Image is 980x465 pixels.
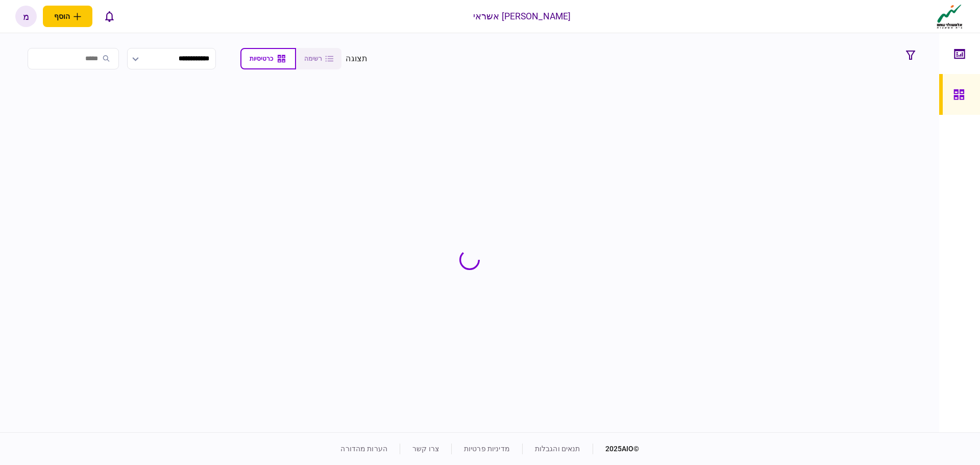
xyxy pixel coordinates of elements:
span: כרטיסיות [250,55,273,62]
button: פתח תפריט להוספת לקוח [43,6,92,27]
img: client company logo [935,4,965,29]
a: מדיניות פרטיות [464,445,510,453]
a: הערות מהדורה [340,445,387,453]
div: תצוגה [346,53,367,65]
a: תנאים והגבלות [535,445,580,453]
span: רשימה [304,55,322,62]
button: פתח רשימת התראות [99,6,120,27]
button: מ [15,6,37,27]
div: © 2025 AIO [593,444,640,454]
a: צרו קשר [412,445,439,453]
button: רשימה [296,48,341,69]
button: כרטיסיות [240,48,296,69]
div: [PERSON_NAME] אשראי [473,10,571,23]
